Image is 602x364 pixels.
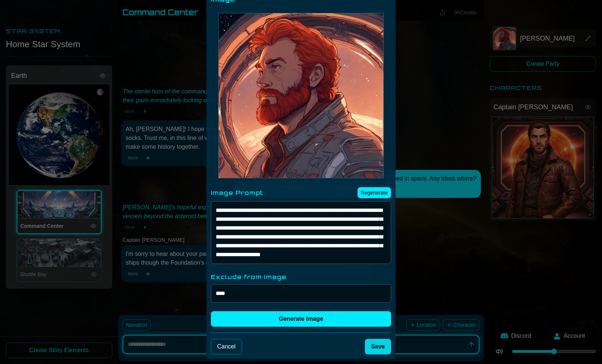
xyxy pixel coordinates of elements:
[211,272,391,281] label: Exclude from Image
[218,13,384,178] div: Nigel
[365,339,391,354] button: Save
[211,339,242,354] button: Cancel
[211,188,263,197] label: Image Prompt
[211,311,391,327] button: Generate Image
[219,13,383,178] button: Edit image
[358,187,391,198] button: Regenerate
